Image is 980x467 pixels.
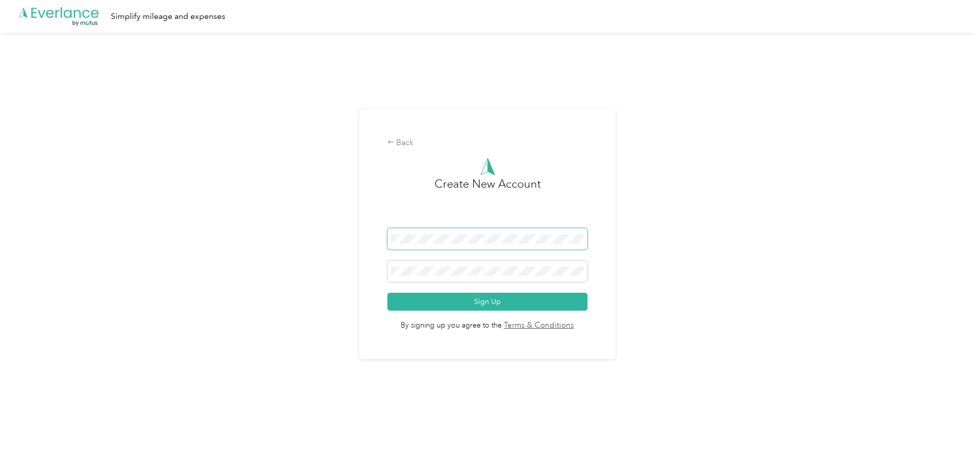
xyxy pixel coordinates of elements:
div: Back [387,137,588,149]
span: By signing up you agree to the [387,311,588,331]
h3: Create New Account [435,175,541,228]
div: Simplify mileage and expenses [111,10,225,23]
a: Terms & Conditions [502,320,574,332]
button: Sign Up [387,293,588,311]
